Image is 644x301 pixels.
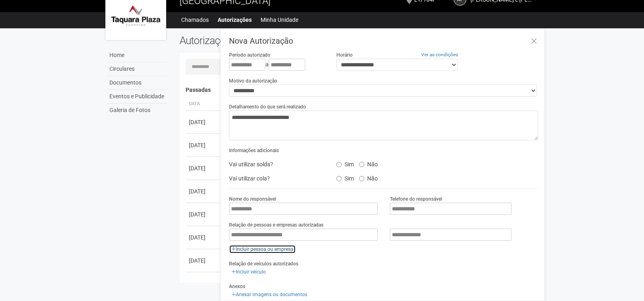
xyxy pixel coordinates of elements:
a: Home [107,49,167,62]
div: [DATE] [189,141,219,149]
label: Detalhamento do que será realizado [229,103,306,110]
h2: Autorizações [180,34,353,47]
a: Minha Unidade [261,14,298,25]
a: Documentos [107,76,167,90]
label: Período autorizado [229,51,270,59]
div: [DATE] [189,210,219,218]
label: Sim [336,172,354,182]
input: Sim [336,176,342,181]
div: Vai utilizar cola? [223,172,330,184]
input: Não [359,176,364,181]
a: Galeria de Fotos [107,104,167,117]
label: Relação de veículos autorizados [229,260,298,267]
div: [DATE] [189,164,219,172]
label: Nome do responsável [229,195,276,203]
div: [DATE] [189,118,219,126]
label: Não [359,172,378,182]
a: Circulares [107,62,167,76]
div: [DATE] [189,256,219,265]
input: Sim [336,162,342,167]
th: Data [186,98,222,111]
label: Relação de pessoas e empresas autorizadas [229,221,323,229]
label: Sim [336,158,354,168]
a: Autorizações [218,14,252,25]
label: Não [359,158,378,168]
a: Eventos e Publicidade [107,90,167,104]
a: Ver as condições [421,52,458,57]
label: Telefone do responsável [390,195,442,203]
label: Informações adicionais [229,147,279,154]
label: Anexos [229,283,245,290]
div: a [229,59,324,71]
div: [DATE] [189,187,219,195]
a: Chamados [181,14,209,25]
div: Vai utilizar solda? [223,158,330,170]
label: Horário [336,51,353,59]
input: Não [359,162,364,167]
label: Motivo da autorização [229,77,277,85]
a: Anexar imagens ou documentos [229,290,310,299]
h3: Nova Autorização [229,37,538,45]
div: [DATE] [189,233,219,242]
a: Incluir pessoa ou empresa [229,245,296,254]
h4: Passadas [186,87,533,93]
a: Incluir veículo [229,267,268,276]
